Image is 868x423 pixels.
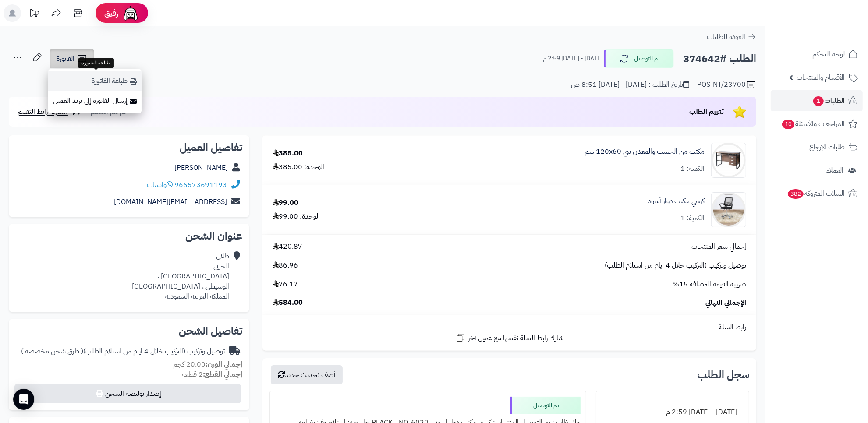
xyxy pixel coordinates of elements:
[771,113,863,134] a: المراجعات والأسئلة10
[771,160,863,181] a: العملاء
[648,196,705,206] a: كرسي مكتب دوار أسود
[174,180,227,190] a: 966573691193
[455,332,563,343] a: شارك رابط السلة نفسها مع عميل آخر
[689,106,724,117] span: تقييم الطلب
[273,279,298,289] span: 76.17
[18,106,68,117] span: مشاركة رابط التقييم
[273,198,298,208] div: 99.00
[691,242,746,252] span: إجمالي سعر المنتجات
[21,346,83,356] span: ( طرق شحن مخصصة )
[571,80,689,90] div: تاريخ الطلب : [DATE] - [DATE] 8:51 ص
[697,80,756,90] div: POS-NT/23700
[23,4,45,24] a: تحديثات المنصة
[812,48,845,60] span: لوحة التحكم
[273,261,298,271] span: 86.96
[273,162,324,172] div: الوحدة: 385.00
[173,359,242,370] small: 20.00 كجم
[271,365,343,384] button: أضف تحديث جديد
[57,53,74,64] span: الفاتورة
[697,370,749,380] h3: سجل الطلب
[273,298,303,308] span: 584.00
[266,322,753,332] div: رابط السلة
[543,54,602,63] small: [DATE] - [DATE] 2:59 م
[680,213,705,223] div: الكمية: 1
[50,49,94,68] a: الفاتورة
[132,251,229,301] div: طلال الحربي [GEOGRAPHIC_DATA] ، الوسيطى ، [GEOGRAPHIC_DATA] المملكة العربية السعودية
[48,71,142,91] a: طباعة الفاتورة
[273,211,320,222] div: الوحدة: 99.00
[104,8,118,18] span: رفيق
[771,44,863,65] a: لوحة التحكم
[203,369,242,380] strong: إجمالي القطع:
[18,106,83,117] a: مشاركة رابط التقييم
[782,120,794,129] span: 10
[16,142,242,153] h2: تفاصيل العميل
[771,183,863,204] a: السلات المتروكة382
[673,279,746,289] span: ضريبة القيمة المضافة 15%
[826,164,843,176] span: العملاء
[174,162,228,173] a: [PERSON_NAME]
[797,71,845,84] span: الأقسام والمنتجات
[13,389,34,410] div: Open Intercom Messenger
[585,147,705,157] a: مكتب من الخشب والمعدن بني 120x60 سم
[712,192,746,227] img: 1747294236-1-90x90.jpg
[683,50,756,68] h2: الطلب #374642
[205,359,242,370] strong: إجمالي الوزن:
[16,326,242,336] h2: تفاصيل الشحن
[78,58,114,68] div: طباعة الفاتورة
[273,242,302,252] span: 420.87
[707,32,756,42] a: العودة للطلبات
[781,118,845,130] span: المراجعات والأسئلة
[813,96,824,106] span: 1
[787,187,845,200] span: السلات المتروكة
[771,137,863,158] a: طلبات الإرجاع
[602,404,744,421] div: [DATE] - [DATE] 2:59 م
[808,23,860,42] img: logo-2.png
[182,369,242,380] small: 2 قطعة
[604,49,674,68] button: تم التوصيل
[510,397,581,414] div: تم التوصيل
[16,231,242,241] h2: عنوان الشحن
[788,189,804,199] span: 382
[809,141,845,153] span: طلبات الإرجاع
[14,384,241,403] button: إصدار بوليصة الشحن
[812,95,845,107] span: الطلبات
[468,333,563,343] span: شارك رابط السلة نفسها مع عميل آخر
[680,164,705,174] div: الكمية: 1
[147,180,173,190] a: واتساب
[122,4,139,22] img: ai-face.png
[605,261,746,271] span: توصيل وتركيب (التركيب خلال 4 ايام من استلام الطلب)
[21,346,225,356] div: توصيل وتركيب (التركيب خلال 4 ايام من استلام الطلب)
[114,197,227,207] a: [EMAIL_ADDRESS][DOMAIN_NAME]
[707,32,745,42] span: العودة للطلبات
[705,298,746,308] span: الإجمالي النهائي
[48,91,142,111] a: إرسال الفاتورة إلى بريد العميل
[771,90,863,111] a: الطلبات1
[273,148,303,159] div: 385.00
[712,143,746,178] img: 1716215394-110111010095-90x90.jpg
